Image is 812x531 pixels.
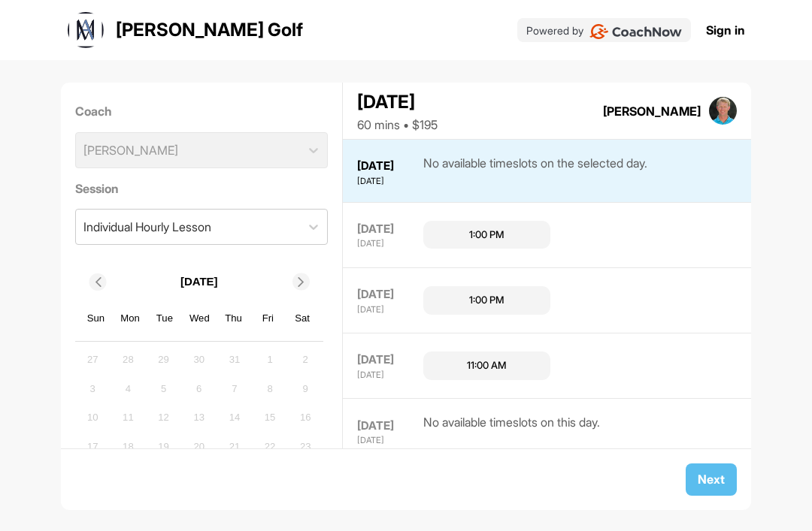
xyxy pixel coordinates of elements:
[259,348,281,371] div: Not available Friday, August 1st, 2025
[75,102,329,120] label: Coach
[81,377,104,400] div: Not available Sunday, August 3rd, 2025
[469,228,504,243] div: 1:00 PM
[153,436,175,458] div: Not available Tuesday, August 19th, 2025
[153,377,175,400] div: Not available Tuesday, August 5th, 2025
[223,348,246,371] div: Not available Thursday, July 31st, 2025
[117,377,139,400] div: Not available Monday, August 4th, 2025
[292,309,312,328] div: Sat
[709,97,738,125] img: square_0c0145ea95d7b9812da7d8529ccd7d0e.jpg
[223,406,246,429] div: Not available Thursday, August 14th, 2025
[68,12,104,48] img: logo
[180,273,218,291] p: [DATE]
[294,377,317,400] div: Not available Saturday, August 9th, 2025
[357,434,420,447] div: [DATE]
[357,418,420,435] div: [DATE]
[357,175,420,188] div: [DATE]
[117,436,139,458] div: Not available Monday, August 18th, 2025
[223,377,246,400] div: Not available Thursday, August 7th, 2025
[259,309,278,328] div: Fri
[80,346,319,518] div: month 2025-08
[686,463,737,496] button: Next
[357,303,420,316] div: [DATE]
[603,102,701,120] div: [PERSON_NAME]
[83,218,211,236] div: Individual Hourly Lesson
[357,286,420,303] div: [DATE]
[467,358,507,373] div: 11:00 AM
[706,21,745,39] a: Sign in
[423,154,647,188] div: No available timeslots on the selected day.
[294,406,317,429] div: Not available Saturday, August 16th, 2025
[294,436,317,458] div: Not available Saturday, August 23rd, 2025
[81,348,104,371] div: Not available Sunday, July 27th, 2025
[188,348,211,371] div: Not available Wednesday, July 30th, 2025
[357,351,420,369] div: [DATE]
[526,23,583,38] p: Powered by
[75,180,329,198] label: Session
[116,17,303,44] p: [PERSON_NAME] Golf
[224,309,244,328] div: Thu
[117,348,139,371] div: Not available Monday, July 28th, 2025
[357,89,438,116] div: [DATE]
[223,436,246,458] div: Not available Thursday, August 21st, 2025
[294,348,317,371] div: Not available Saturday, August 2nd, 2025
[357,369,420,382] div: [DATE]
[189,309,209,328] div: Wed
[259,436,281,458] div: Not available Friday, August 22nd, 2025
[153,348,175,371] div: Not available Tuesday, July 29th, 2025
[469,293,504,308] div: 1:00 PM
[188,377,211,400] div: Not available Wednesday, August 6th, 2025
[86,309,106,328] div: Sun
[589,24,682,39] img: CoachNow
[357,237,420,250] div: [DATE]
[259,377,281,400] div: Not available Friday, August 8th, 2025
[357,158,420,175] div: [DATE]
[120,309,140,328] div: Mon
[357,221,420,238] div: [DATE]
[153,406,175,429] div: Not available Tuesday, August 12th, 2025
[423,413,600,447] div: No available timeslots on this day.
[357,116,438,134] div: 60 mins • $195
[155,309,174,328] div: Tue
[117,406,139,429] div: Not available Monday, August 11th, 2025
[188,436,211,458] div: Not available Wednesday, August 20th, 2025
[81,406,104,429] div: Not available Sunday, August 10th, 2025
[81,436,104,458] div: Not available Sunday, August 17th, 2025
[259,406,281,429] div: Not available Friday, August 15th, 2025
[188,406,211,429] div: Not available Wednesday, August 13th, 2025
